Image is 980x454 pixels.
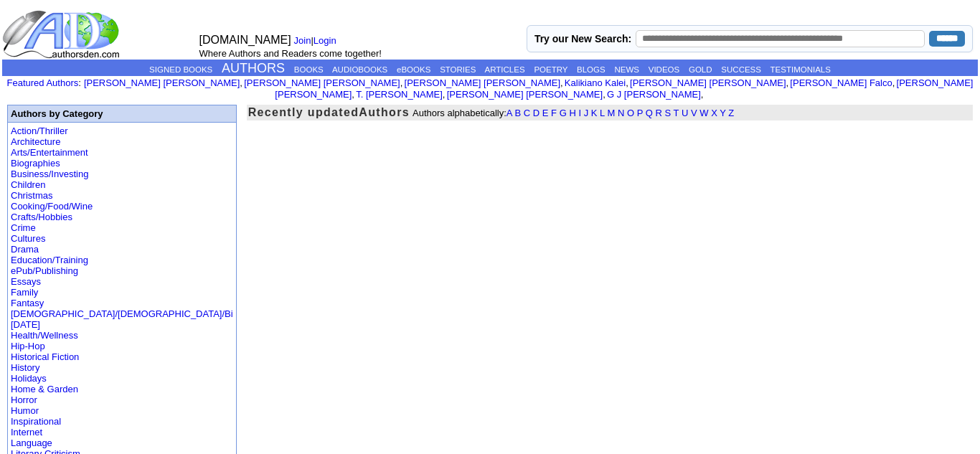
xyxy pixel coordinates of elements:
b: Authors [359,106,410,118]
a: H [569,108,575,118]
a: Crime [11,222,36,233]
a: [PERSON_NAME] [PERSON_NAME] [244,77,400,88]
font: [DOMAIN_NAME] [199,34,291,46]
a: R [655,108,661,118]
a: Join [294,35,311,46]
a: Inspirational [11,416,61,427]
a: Featured Authors [7,77,79,88]
font: i [628,80,630,88]
a: K [591,108,598,118]
font: , , , , , , , , , , [84,77,974,100]
a: W [699,108,708,118]
a: ARTICLES [485,65,525,74]
a: O [627,108,634,118]
a: Architecture [11,136,60,147]
font: i [445,91,446,99]
a: [PERSON_NAME] [PERSON_NAME] [405,77,560,88]
a: [PERSON_NAME] [PERSON_NAME] [275,77,973,100]
a: Cooking/Food/Wine [11,201,93,212]
img: logo_ad.gif [2,9,123,60]
a: Drama [11,244,39,255]
a: Y [720,108,725,118]
a: VIDEOS [649,65,679,74]
font: : [7,77,81,88]
font: Where Authors and Readers come together! [199,48,382,59]
font: i [606,91,607,99]
a: [DEMOGRAPHIC_DATA]/[DEMOGRAPHIC_DATA]/Bi [11,308,233,319]
a: D [533,108,540,118]
font: i [563,80,565,88]
a: J [584,108,589,118]
a: Kalikiano Kalei [565,77,626,88]
a: U [682,108,688,118]
a: L [600,108,605,118]
a: POETRY [534,65,567,74]
a: Family [11,287,38,298]
a: C [524,108,530,118]
a: B [514,108,521,118]
a: Biographies [11,158,60,169]
a: AUTHORS [222,61,285,75]
a: Business/Investing [11,169,88,179]
a: Action/Thriller [11,126,67,136]
a: Humor [11,405,39,416]
a: P [637,108,643,118]
a: Z [728,108,734,118]
a: Christmas [11,190,53,201]
a: ePub/Publishing [11,265,78,276]
a: T. [PERSON_NAME] [356,89,443,100]
a: Horror [11,394,37,405]
a: Essays [11,276,41,287]
b: Authors by Category [11,108,103,119]
a: S [665,108,672,118]
a: Login [314,35,336,46]
a: Education/Training [11,255,88,265]
a: Language [11,438,52,448]
a: Historical Fiction [11,351,79,362]
a: X [711,108,717,118]
a: eBOOKS [397,65,430,74]
a: G [560,108,567,118]
a: GOLD [689,65,712,74]
a: A [507,108,512,118]
a: AUDIOBOOKS [332,65,387,74]
a: E [542,108,549,118]
a: TESTIMONIALS [771,65,831,74]
a: Cultures [11,233,45,244]
font: i [354,91,356,99]
a: SIGNED BOOKS [149,65,212,74]
a: NEWS [614,65,639,74]
a: SUCCESS [721,65,761,74]
font: i [703,91,705,99]
a: M [607,108,615,118]
a: STORIES [440,65,476,74]
font: i [895,80,896,88]
a: [DATE] [11,319,40,330]
a: History [11,362,39,373]
a: Internet [11,427,42,438]
font: | [294,35,341,46]
font: Authors alphabetically: [413,108,734,118]
a: Arts/Entertainment [11,147,88,158]
a: Crafts/Hobbies [11,212,72,222]
a: [PERSON_NAME] Falco [790,77,892,88]
a: Health/Wellness [11,330,78,341]
font: i [242,80,244,88]
a: Q [646,108,653,118]
a: T [674,108,679,118]
a: N [618,108,624,118]
a: Home & Garden [11,384,78,394]
a: BOOKS [294,65,324,74]
font: Recently updated [248,106,359,118]
a: Hip-Hop [11,341,45,351]
font: i [402,80,404,88]
a: Holidays [11,373,47,384]
a: [PERSON_NAME] [PERSON_NAME] [447,89,603,100]
a: G J [PERSON_NAME] [607,89,701,100]
a: [PERSON_NAME] [PERSON_NAME] [84,77,240,88]
a: Fantasy [11,298,44,308]
label: Try our New Search: [534,33,631,44]
a: [PERSON_NAME] [PERSON_NAME] [630,77,786,88]
a: I [578,108,581,118]
a: BLOGS [577,65,606,74]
